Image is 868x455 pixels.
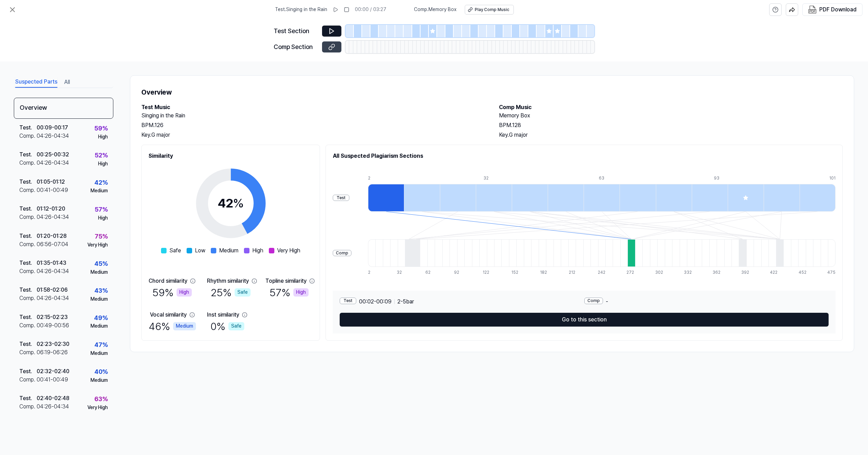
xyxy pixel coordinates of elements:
[684,270,691,275] div: 332
[499,112,843,120] h2: Memory Box
[454,270,461,275] div: 92
[37,259,66,267] div: 01:35 - 01:43
[808,6,817,14] img: PDF Download
[414,6,456,13] span: Comp . Memory Box
[368,175,404,181] div: 2
[207,277,249,285] div: Rhythm similarity
[772,6,779,13] svg: help
[499,103,843,112] h2: Comp Music
[827,270,836,275] div: 475
[37,286,68,294] div: 01:58 - 02:06
[98,134,108,141] div: High
[340,298,356,304] div: Test
[169,246,181,255] span: Safe
[95,151,108,161] div: 52 %
[483,270,490,275] div: 122
[91,269,108,276] div: Medium
[274,42,318,52] div: Comp Section
[95,232,108,242] div: 75 %
[355,6,386,13] div: 00:00 / 03:27
[64,77,70,88] button: All
[769,3,782,16] button: help
[37,294,69,302] div: 04:26 - 04:34
[37,232,67,240] div: 01:20 - 01:28
[228,322,244,330] div: Safe
[173,322,196,330] div: Medium
[275,6,327,13] span: Test . Singing in the Rain
[37,367,69,376] div: 02:32 - 02:40
[37,159,69,167] div: 04:26 - 04:34
[37,240,68,249] div: 06:56 - 07:04
[94,286,108,296] div: 43 %
[152,285,192,300] div: 59 %
[210,319,244,333] div: 0 %
[599,175,635,181] div: 63
[19,286,37,294] div: Test .
[19,294,37,302] div: Comp .
[141,87,843,98] h1: Overview
[475,7,509,13] div: Play Comp Music
[195,246,205,255] span: Low
[219,246,238,255] span: Medium
[14,98,113,119] div: Overview
[94,259,108,269] div: 45 %
[465,5,514,14] button: Play Comp Music
[37,213,69,221] div: 04:26 - 04:34
[540,270,547,275] div: 182
[235,288,251,297] div: Safe
[19,267,37,275] div: Comp .
[98,215,108,222] div: High
[333,152,836,160] h2: All Suspected Plagiarism Sections
[340,313,829,327] button: Go to this section
[233,196,244,211] span: %
[598,270,605,275] div: 242
[359,298,391,306] span: 00:02 - 00:09
[19,205,37,213] div: Test .
[333,195,349,201] div: Test
[91,350,108,357] div: Medium
[19,240,37,249] div: Comp .
[37,321,69,330] div: 00:49 - 00:56
[19,367,37,376] div: Test .
[15,77,57,88] button: Suspected Parts
[94,178,108,188] div: 42 %
[91,377,108,384] div: Medium
[141,121,485,129] div: BPM. 126
[265,277,306,285] div: Topline similarity
[37,178,65,186] div: 01:05 - 01:12
[333,250,351,256] div: Comp
[141,103,485,112] h2: Test Music
[270,285,309,300] div: 57 %
[37,205,65,213] div: 01:12 - 01:20
[19,132,37,140] div: Comp .
[91,323,108,330] div: Medium
[95,205,108,215] div: 57 %
[293,288,309,297] div: High
[799,270,806,275] div: 452
[626,270,634,275] div: 272
[37,348,68,357] div: 06:19 - 06:26
[19,340,37,348] div: Test .
[511,270,519,275] div: 152
[37,151,69,159] div: 00:25 - 00:32
[19,186,37,194] div: Comp .
[19,313,37,321] div: Test .
[91,187,108,194] div: Medium
[655,270,662,275] div: 302
[19,159,37,167] div: Comp .
[252,246,263,255] span: High
[770,270,777,275] div: 422
[218,194,244,213] div: 42
[19,124,37,132] div: Test .
[19,213,37,221] div: Comp .
[141,131,485,139] div: Key. G major
[425,270,433,275] div: 62
[149,277,187,285] div: Chord similarity
[714,175,750,181] div: 93
[37,313,68,321] div: 02:15 - 02:23
[177,288,192,297] div: High
[584,298,829,306] div: -
[94,394,108,404] div: 63 %
[149,319,196,333] div: 46 %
